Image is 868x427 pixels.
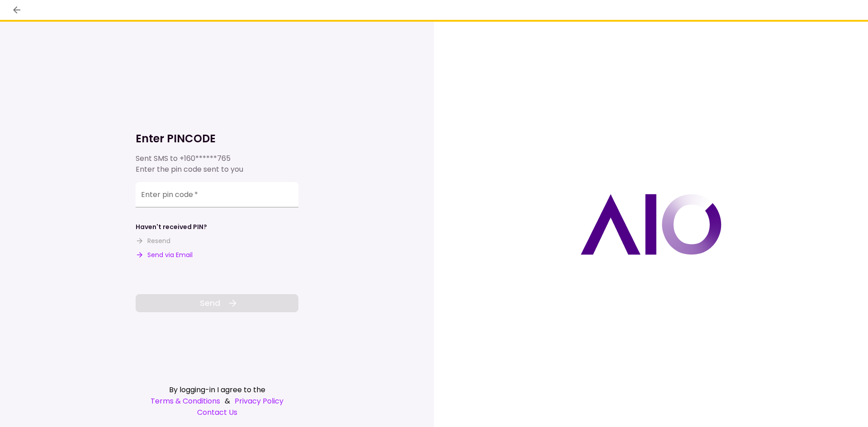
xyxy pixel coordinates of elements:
div: & [136,395,298,407]
button: Send via Email [136,250,193,260]
a: Contact Us [136,407,298,418]
div: Haven't received PIN? [136,222,207,232]
h1: Enter PINCODE [136,131,298,146]
img: AIO logo [580,194,722,255]
button: Send [136,294,298,312]
span: Send [200,297,220,309]
div: By logging-in I agree to the [136,384,298,395]
div: Sent SMS to Enter the pin code sent to you [136,153,298,175]
button: back [9,2,24,18]
a: Terms & Conditions [151,395,220,407]
button: Resend [136,236,170,246]
a: Privacy Policy [235,395,283,407]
